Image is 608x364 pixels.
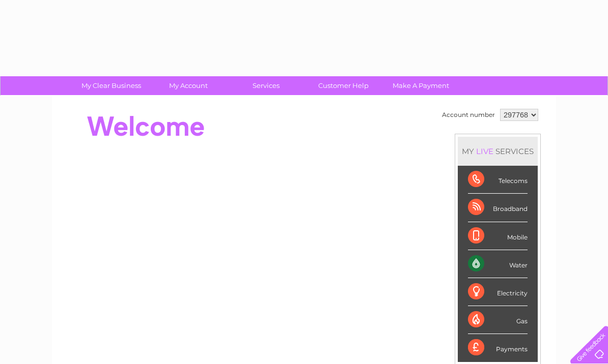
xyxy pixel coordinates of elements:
div: Payments [468,334,528,361]
div: Electricity [468,278,528,306]
a: Make A Payment [379,76,463,95]
div: LIVE [474,146,495,156]
a: My Clear Business [69,76,153,95]
div: Gas [468,306,528,334]
div: Telecoms [468,166,528,194]
div: Broadband [468,194,528,222]
a: Services [224,76,308,95]
div: Water [468,250,528,278]
a: Customer Help [301,76,385,95]
div: Mobile [468,222,528,250]
div: MY SERVICES [458,137,538,166]
a: My Account [147,76,231,95]
td: Account number [439,106,498,124]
